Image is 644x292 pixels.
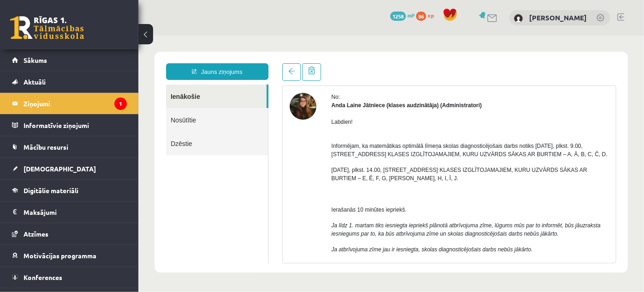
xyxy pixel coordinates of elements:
[193,107,469,122] span: Informējam, ka matemātikas optimālā līmeņa skolas diagnosticējošais darbs notiks [DATE], plkst. 9...
[514,14,523,23] img: Marina Galanceva
[12,49,127,71] a: Sākums
[24,143,68,151] span: Mācību resursi
[12,201,127,223] a: Maksājumi
[193,83,215,90] span: Labdien!
[12,71,127,92] a: Aktuāli
[12,223,127,244] a: Atzīmes
[416,12,426,21] span: 86
[24,273,62,281] span: Konferences
[193,187,463,201] i: Ja līdz 1. martam tiks iesniegta iepriekš plānotā atbrīvojuma zīme, lūgums mūs par to informēt, b...
[386,195,420,201] i: nebūs jākārto.
[151,57,178,84] img: Anda Laine Jātniece (klases audzinātāja)
[24,78,46,86] span: Aktuāli
[193,57,471,66] div: No:
[12,93,127,114] a: Ziņojumi1
[12,180,127,201] a: Digitālie materiāli
[407,12,415,19] span: mP
[390,12,415,19] a: 1258 mP
[24,56,47,64] span: Sākums
[28,96,130,120] a: Dzēstie
[359,211,394,217] i: nebūs jākārto.
[24,115,127,136] legend: Informatīvie ziņojumi
[12,136,127,158] a: Mācību resursi
[12,115,127,136] a: Informatīvie ziņojumi
[28,28,130,44] a: Jauns ziņojums
[114,97,127,110] i: 1
[193,171,268,177] span: Ierašanās 10 minūtes iepriekš.
[529,13,587,22] a: [PERSON_NAME]
[193,226,471,241] i: Ja matemātikas optimālā līmeņa eksāmens Tev jau ir nokārtots un eksāmenu šogad nepārkārtosi, Tev ...
[28,49,128,73] a: Ienākošie
[193,67,344,73] strong: Anda Laine Jātniece (klases audzinātāja) (Administratori)
[390,12,406,21] span: 1258
[10,16,84,39] a: Rīgas 1. Tālmācības vidusskola
[416,12,438,19] a: 86 xp
[428,12,434,19] span: xp
[28,73,130,96] a: Nosūtītie
[12,158,127,179] a: [DEMOGRAPHIC_DATA]
[24,251,96,260] span: Motivācijas programma
[24,230,48,238] span: Atzīmes
[193,211,358,217] i: Ja atbrīvojuma zīme jau ir iesniegta, skolas diagnosticējošais darbs
[12,267,127,288] a: Konferences
[24,186,78,195] span: Digitālie materiāli
[24,93,127,114] legend: Ziņojumi
[12,245,127,266] a: Motivācijas programma
[24,201,127,223] legend: Maksājumi
[193,131,449,146] span: [DATE], plkst. 14.00, [STREET_ADDRESS] KLASES IZGLĪTOJAMAJIEM, KURU UZVĀRDS SĀKAS AR BURTIEM – E,...
[24,164,96,173] span: [DEMOGRAPHIC_DATA]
